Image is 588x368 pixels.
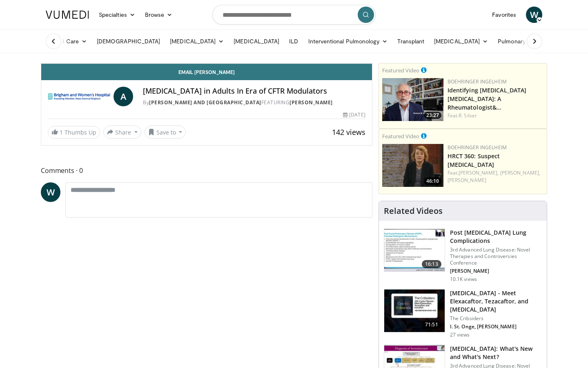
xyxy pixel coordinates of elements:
[384,229,445,272] img: 667297da-f7fe-4586-84bf-5aeb1aa9adcb.150x105_q85_crop-smart_upscale.jpg
[48,126,100,139] a: 1 Thumbs Up
[41,64,372,80] a: Email [PERSON_NAME]
[422,260,441,268] span: 16:13
[450,345,542,361] h3: [MEDICAL_DATA]: What's New and What's Next?
[332,127,365,137] span: 142 views
[384,289,445,332] img: b70a3f39-4b52-4eaa-b21b-60f6091b501e.150x105_q85_crop-smart_upscale.jpg
[487,7,521,23] a: Favorites
[41,165,372,176] span: Comments 0
[450,289,542,314] h3: [MEDICAL_DATA] - Meet Elexacaftor, Tezacaftor, and [MEDICAL_DATA]
[114,87,133,106] a: A
[143,87,365,96] h4: [MEDICAL_DATA] in Adults In Era of CFTR Modulators
[448,152,500,168] a: HRCT 360: Suspect [MEDICAL_DATA]
[149,99,261,106] a: [PERSON_NAME] and [GEOGRAPHIC_DATA]
[103,126,141,139] button: Share
[450,315,542,322] p: The Cribsiders
[343,111,365,119] div: [DATE]
[165,33,229,49] a: [MEDICAL_DATA]
[290,99,333,106] a: [PERSON_NAME]
[140,7,178,23] a: Browse
[229,33,284,49] a: [MEDICAL_DATA]
[382,67,419,74] small: Featured Video
[450,229,542,245] h3: Post [MEDICAL_DATA] Lung Complications
[422,321,441,329] span: 71:51
[493,33,563,49] a: Pulmonary Infection
[382,132,419,140] small: Featured Video
[46,11,89,19] img: VuMedi Logo
[303,33,393,49] a: Interventional Pulmonology
[212,5,376,25] input: Search topics, interventions
[448,169,543,184] div: Feat.
[429,33,493,49] a: [MEDICAL_DATA]
[143,99,365,106] div: By FEATURING
[459,169,499,176] a: [PERSON_NAME],
[450,323,542,330] p: I. St. Onge, [PERSON_NAME]
[392,33,429,49] a: Transplant
[384,229,542,283] a: 16:13 Post [MEDICAL_DATA] Lung Complications 3rd Advanced Lung Disease: Novel Therapies and Contr...
[450,247,542,266] p: 3rd Advanced Lung Disease: Novel Therapies and Controversies Conference
[384,206,443,216] h4: Related Videos
[459,112,477,119] a: R. Silver
[500,169,540,176] a: [PERSON_NAME],
[145,126,186,139] button: Save to
[448,78,507,85] a: Boehringer Ingelheim
[424,177,441,185] span: 46:10
[284,33,303,49] a: ILD
[92,33,165,49] a: [DEMOGRAPHIC_DATA]
[382,78,443,121] img: dcc7dc38-d620-4042-88f3-56bf6082e623.png.150x105_q85_crop-smart_upscale.png
[450,332,470,338] p: 27 views
[424,112,441,119] span: 23:27
[448,177,486,184] a: [PERSON_NAME]
[60,128,63,136] span: 1
[41,182,60,202] a: W
[384,289,542,338] a: 71:51 [MEDICAL_DATA] - Meet Elexacaftor, Tezacaftor, and [MEDICAL_DATA] The Cribsiders I. St. Ong...
[94,7,140,23] a: Specialties
[382,144,443,187] img: 8340d56b-4f12-40ce-8f6a-f3da72802623.png.150x105_q85_crop-smart_upscale.png
[382,78,443,121] a: 23:27
[450,268,542,274] p: [PERSON_NAME]
[448,144,507,151] a: Boehringer Ingelheim
[448,112,543,119] div: Feat.
[382,144,443,187] a: 46:10
[448,86,527,111] a: Identifying [MEDICAL_DATA] [MEDICAL_DATA]: A Rheumatologist&…
[450,276,477,283] p: 10.1K views
[526,7,542,23] a: W
[48,87,110,106] img: Brigham and Women's Hospital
